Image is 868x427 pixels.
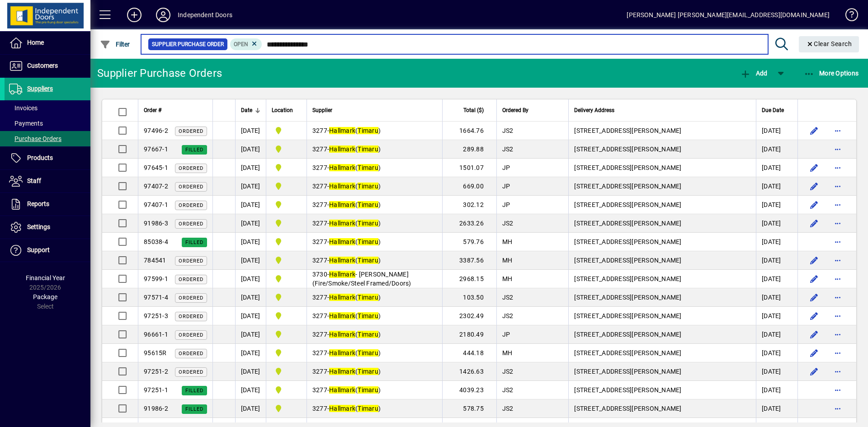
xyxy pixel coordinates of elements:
[568,381,756,399] td: [STREET_ADDRESS][PERSON_NAME]
[144,368,168,375] span: 97251-2
[307,381,442,399] td: -
[235,196,266,214] td: [DATE]
[756,251,797,270] td: [DATE]
[312,201,327,208] span: 3277
[272,144,301,155] span: Timaru
[307,122,442,140] td: -
[144,105,207,115] div: Order #
[830,216,845,230] button: More options
[27,200,49,207] span: Reports
[502,331,510,338] span: JP
[235,362,266,381] td: [DATE]
[358,368,378,375] em: Timaru
[312,349,327,357] span: 3277
[179,295,203,301] span: Ordered
[312,145,327,153] span: 3277
[9,104,38,112] span: Invoices
[27,154,53,161] span: Products
[830,401,845,416] button: More options
[502,220,514,227] span: JS2
[144,349,167,357] span: 95615R
[502,127,514,134] span: JS2
[144,105,161,115] span: Order #
[807,123,821,138] button: Edit
[568,177,756,196] td: [STREET_ADDRESS][PERSON_NAME]
[329,145,381,153] span: ( )
[756,270,797,288] td: [DATE]
[178,8,232,22] div: Independent Doors
[329,368,355,375] em: Hallmark
[230,38,262,50] mat-chip: Completion Status: Open
[442,251,496,270] td: 3387.56
[144,331,168,338] span: 96661-1
[802,65,861,81] button: More Options
[502,105,563,115] div: Ordered By
[830,160,845,175] button: More options
[179,314,203,319] span: Ordered
[33,293,57,300] span: Package
[235,140,266,159] td: [DATE]
[241,105,260,115] div: Date
[144,127,168,134] span: 97496-2
[502,164,510,171] span: JP
[185,388,203,394] span: Filled
[502,294,514,301] span: JS2
[830,179,845,193] button: More options
[830,383,845,397] button: More options
[27,177,41,184] span: Staff
[329,405,355,412] em: Hallmark
[756,362,797,381] td: [DATE]
[144,275,168,282] span: 97599-1
[307,159,442,177] td: -
[442,381,496,399] td: 4039.23
[830,290,845,305] button: More options
[312,331,327,338] span: 3277
[307,270,442,288] td: -
[442,325,496,344] td: 2180.49
[179,202,203,208] span: Ordered
[272,329,301,340] span: Timaru
[5,32,90,54] a: Home
[27,62,58,69] span: Customers
[307,325,442,344] td: -
[144,183,168,190] span: 97407-2
[235,251,266,270] td: [DATE]
[830,235,845,249] button: More options
[442,270,496,288] td: 2968.15
[807,290,821,305] button: Edit
[144,257,166,264] span: 784541
[442,177,496,196] td: 669.00
[307,344,442,362] td: -
[329,386,355,394] em: Hallmark
[807,327,821,342] button: Edit
[185,147,203,153] span: Filled
[272,181,301,192] span: Timaru
[502,183,510,190] span: JP
[756,196,797,214] td: [DATE]
[307,177,442,196] td: -
[442,233,496,251] td: 579.76
[807,272,821,286] button: Edit
[312,271,327,278] span: 3730
[358,145,378,153] em: Timaru
[442,288,496,307] td: 103.50
[807,197,821,212] button: Edit
[272,385,301,395] span: Timaru
[762,105,784,115] span: Due Date
[756,159,797,177] td: [DATE]
[329,238,355,245] em: Hallmark
[312,105,332,115] span: Supplier
[307,140,442,159] td: -
[5,116,90,131] a: Payments
[272,347,301,358] span: Timaru
[358,349,378,357] em: Timaru
[307,307,442,325] td: -
[312,386,327,394] span: 3277
[830,197,845,212] button: More options
[144,405,168,412] span: 91986-2
[26,274,65,282] span: Financial Year
[804,70,859,77] span: More Options
[235,288,266,307] td: [DATE]
[329,271,355,278] em: Hallmark
[97,66,222,80] div: Supplier Purchase Orders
